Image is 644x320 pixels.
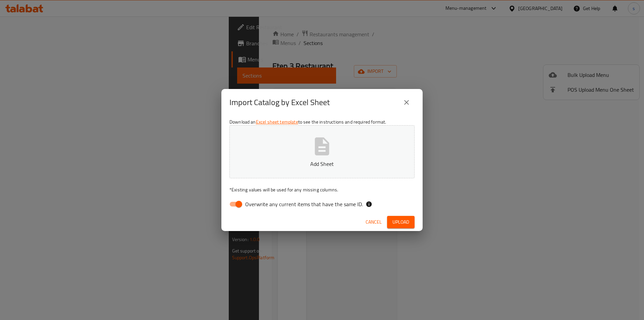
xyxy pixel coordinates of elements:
svg: If the overwrite option isn't selected, then the items that match an existing ID will be ignored ... [366,201,372,208]
button: close [398,94,415,110]
p: Existing values will be used for any missing columns. [229,186,415,193]
button: Cancel [363,216,384,228]
button: Upload [387,216,415,228]
p: Add Sheet [240,160,404,168]
span: Upload [392,218,409,226]
button: Add Sheet [229,125,415,178]
span: Cancel [366,218,382,226]
a: Excel sheet template [256,118,298,126]
div: Download an to see the instructions and required format. [221,116,423,213]
span: Overwrite any current items that have the same ID. [245,200,363,208]
h2: Import Catalog by Excel Sheet [229,97,330,108]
